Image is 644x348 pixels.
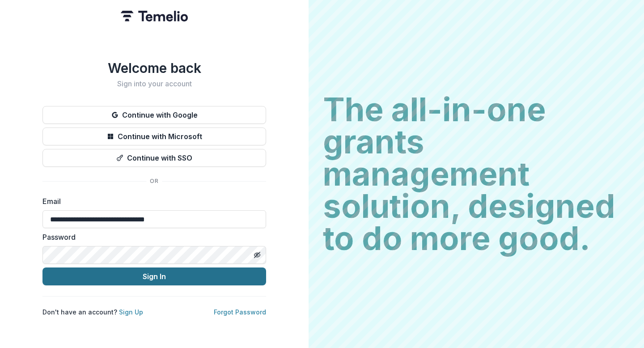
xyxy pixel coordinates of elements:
[214,308,266,316] a: Forgot Password
[42,106,266,124] button: Continue with Google
[42,196,261,207] label: Email
[119,308,143,316] a: Sign Up
[42,232,261,242] label: Password
[250,248,264,262] button: Toggle password visibility
[42,80,266,88] h2: Sign into your account
[42,307,143,317] p: Don't have an account?
[42,267,266,285] button: Sign In
[42,60,266,76] h1: Welcome back
[42,127,266,145] button: Continue with Microsoft
[121,11,188,21] img: Temelio
[42,149,266,167] button: Continue with SSO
